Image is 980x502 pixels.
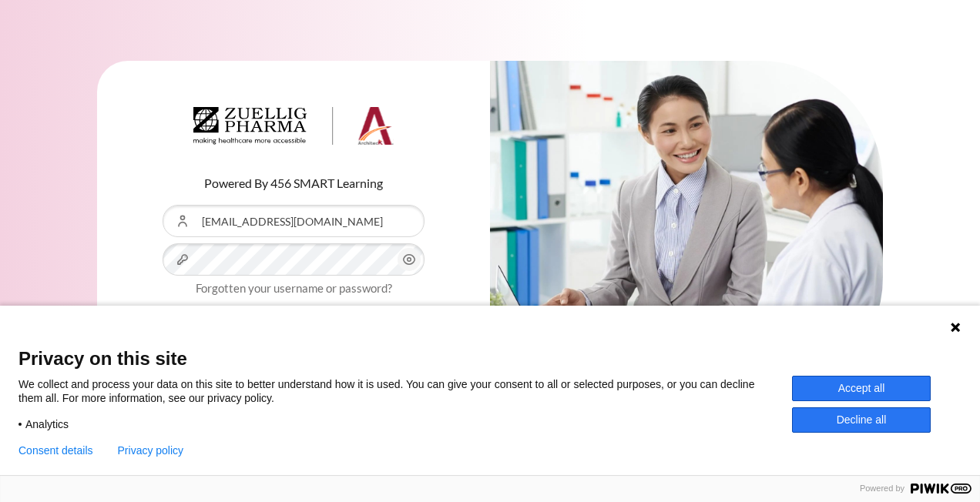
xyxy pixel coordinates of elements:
p: We collect and process your data on this site to better understand how it is used. You can give y... [18,377,792,405]
a: Architeck [193,107,394,152]
span: Powered by [854,484,911,494]
span: Privacy on this site [18,347,962,370]
button: Accept all [792,376,931,401]
p: Powered By 456 SMART Learning [163,174,425,192]
button: Consent details [18,444,93,457]
a: Privacy policy [118,444,184,457]
button: Decline all [792,407,931,433]
a: Forgotten your username or password? [196,281,392,295]
img: Architeck [193,107,394,146]
span: Analytics [25,417,69,431]
input: Username or Email Address [163,205,425,237]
